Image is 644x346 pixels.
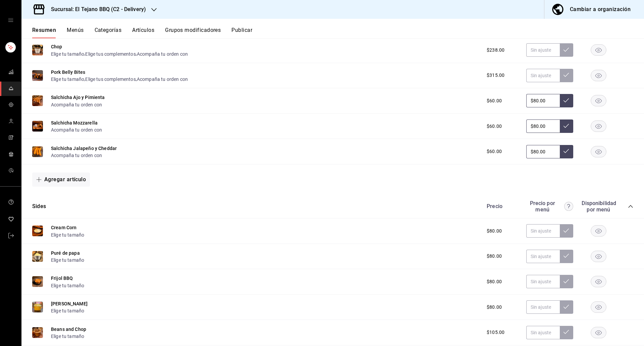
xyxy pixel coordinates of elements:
[526,119,560,133] input: Sin ajuste
[526,275,560,288] input: Sin ajuste
[32,226,43,236] img: Preview
[85,76,136,83] button: Elige tus complementos
[32,70,43,81] img: Preview
[46,5,146,13] h3: Sucursal: El Tejano BBQ (C2 - Delivery)
[51,307,84,314] button: Elige tu tamaño
[32,302,43,312] img: Preview
[165,27,221,38] button: Grupos modificadores
[487,97,502,104] span: $60.00
[137,76,188,83] button: Acompaña tu orden con
[51,76,84,83] button: Elige tu tamaño
[582,200,615,213] div: Disponibilidad por menú
[487,148,502,155] span: $60.00
[67,27,84,38] button: Menús
[526,326,560,339] input: Sin ajuste
[526,94,560,107] input: Sin ajuste
[487,253,502,260] span: $80.00
[487,72,504,79] span: $315.00
[487,278,502,285] span: $80.00
[487,123,502,130] span: $60.00
[32,251,43,262] img: Preview
[132,27,154,38] button: Artículos
[51,232,84,238] button: Elige tu tamaño
[51,94,105,101] button: Salchicha Ajo y Pimienta
[51,152,102,159] button: Acompaña tu orden con
[51,326,86,333] button: Beans and Chop
[51,145,117,152] button: Salchicha Jalapeño y Cheddar
[51,300,88,307] button: [PERSON_NAME]
[85,51,136,57] button: Elige tus complementos
[51,69,85,76] button: Pork Belly Bites
[526,69,560,82] input: Sin ajuste
[51,101,102,108] button: Acompaña tu orden con
[526,300,560,314] input: Sin ajuste
[32,172,90,187] button: Agregar artículo
[32,27,56,38] button: Resumen
[32,276,43,287] img: Preview
[487,329,504,336] span: $105.00
[51,224,77,231] button: Cream Corn
[8,17,13,23] button: open drawer
[51,43,62,50] button: Chop
[51,119,98,126] button: Salchicha Mozzarella
[95,27,122,38] button: Categorías
[32,95,43,106] img: Preview
[51,127,102,133] button: Acompaña tu orden con
[32,327,43,338] img: Preview
[526,250,560,263] input: Sin ajuste
[32,146,43,157] img: Preview
[51,250,80,256] button: Puré de papa
[51,51,84,57] button: Elige tu tamaño
[32,203,46,210] button: Sides
[526,200,573,213] div: Precio por menú
[526,43,560,57] input: Sin ajuste
[487,304,502,311] span: $80.00
[51,257,84,263] button: Elige tu tamaño
[32,27,644,38] div: navigation tabs
[526,145,560,158] input: Sin ajuste
[32,121,43,132] img: Preview
[628,204,633,209] button: collapse-category-row
[51,76,188,83] div: , ,
[487,228,502,235] span: $80.00
[526,224,560,238] input: Sin ajuste
[51,333,84,340] button: Elige tu tamaño
[32,45,43,55] img: Preview
[137,51,188,57] button: Acompaña tu orden con
[51,275,73,282] button: Frijol BBQ
[231,27,252,38] button: Publicar
[51,50,188,57] div: , ,
[487,47,504,54] span: $238.00
[570,5,631,14] div: Cambiar a organización
[480,203,523,209] div: Precio
[51,282,84,289] button: Elige tu tamaño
